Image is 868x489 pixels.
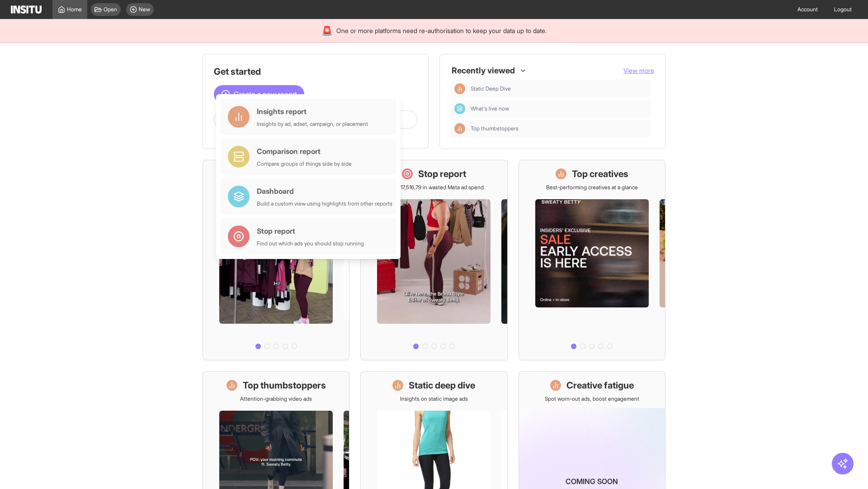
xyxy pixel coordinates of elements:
div: Insights by ad, adset, campaign, or placement [257,120,368,128]
p: Best-performing creatives at a glance [546,184,638,191]
span: Top thumbstoppers [471,125,519,132]
span: Static Deep Dive [471,85,647,92]
span: Create a new report [234,89,297,100]
div: Compare groups of things side by side [257,160,352,168]
div: Comparison report [257,146,352,157]
a: What's live nowSee all active ads instantly [203,160,349,360]
span: Static Deep Dive [471,85,511,92]
span: Open [104,6,117,13]
h1: Static deep dive [409,379,475,392]
div: Insights [454,83,465,94]
a: Stop reportSave £17,516.79 in wasted Meta ad spend [360,160,507,360]
div: Dashboard [257,186,392,197]
div: Find out which ads you should stop running [257,240,364,247]
div: Insights report [257,106,368,117]
div: 🚨 [321,24,333,37]
h1: Top creatives [572,168,628,180]
span: What's live now [471,105,509,112]
div: Build a custom view using highlights from other reports [257,200,392,207]
div: Dashboard [454,103,465,114]
span: What's live now [471,105,647,112]
h1: Top thumbstoppers [243,379,326,392]
div: Insights [454,123,465,134]
h1: Get started [214,65,417,78]
div: Stop report [257,225,364,236]
h1: Stop report [418,168,466,180]
button: View more [623,66,654,75]
span: Home [67,6,82,13]
p: Save £17,516.79 in wasted Meta ad spend [384,184,484,191]
a: Top creativesBest-performing creatives at a glance [519,160,665,360]
p: Insights on static image ads [400,395,468,403]
span: One or more platforms need re-authorisation to keep your data up to date. [336,26,547,35]
span: New [139,6,150,13]
p: Attention-grabbing video ads [240,395,312,403]
img: Logo [11,5,42,14]
button: Create a new report [214,85,304,103]
span: View more [623,67,654,74]
span: Top thumbstoppers [471,125,647,132]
